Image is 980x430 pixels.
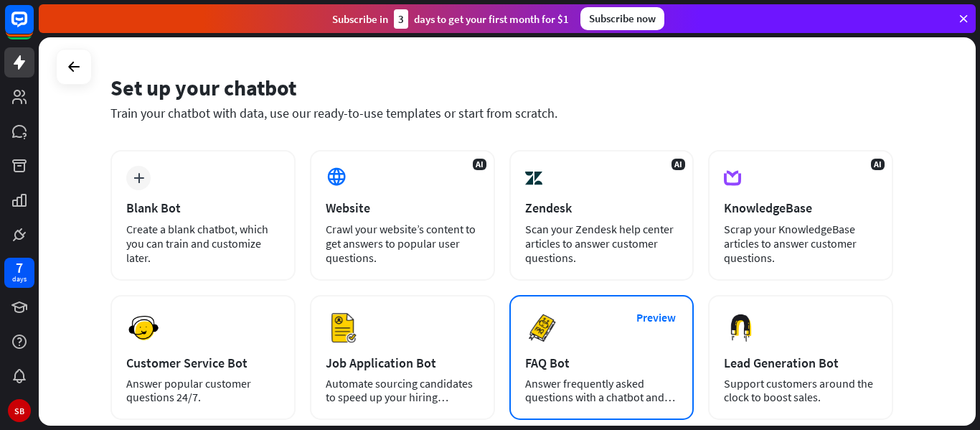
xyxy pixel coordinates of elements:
div: Create a blank chatbot, which you can train and customize later. [126,222,280,265]
div: Scan your Zendesk help center articles to answer customer questions. [525,222,679,265]
div: Support customers around the clock to boost sales. [724,377,877,404]
div: Answer frequently asked questions with a chatbot and save your time. [525,377,679,404]
div: Zendesk [525,200,679,216]
div: 3 [394,9,408,29]
div: Subscribe now [580,7,664,30]
button: Open LiveChat chat widget [11,6,55,49]
div: FAQ Bot [525,355,679,371]
button: Preview [627,304,684,331]
div: Automate sourcing candidates to speed up your hiring process. [326,377,479,404]
div: Customer Service Bot [126,355,280,371]
div: days [12,274,27,284]
div: Set up your chatbot [110,74,893,101]
div: Lead Generation Bot [724,355,877,371]
div: Job Application Bot [326,355,479,371]
div: Train your chatbot with data, use our ready-to-use templates or start from scratch. [110,105,893,121]
a: 7 days [4,258,34,288]
div: Subscribe in days to get your first month for $1 [332,9,569,29]
i: plus [133,173,144,183]
div: Answer popular customer questions 24/7. [126,377,280,404]
span: AI [473,159,486,170]
div: Blank Bot [126,200,280,216]
div: Crawl your website’s content to get answers to popular user questions. [326,222,479,265]
div: SB [8,399,31,422]
div: 7 [16,261,23,274]
span: AI [871,159,885,170]
div: Scrap your KnowledgeBase articles to answer customer questions. [724,222,877,265]
div: Website [326,200,479,216]
div: KnowledgeBase [724,200,877,216]
span: AI [672,159,685,170]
